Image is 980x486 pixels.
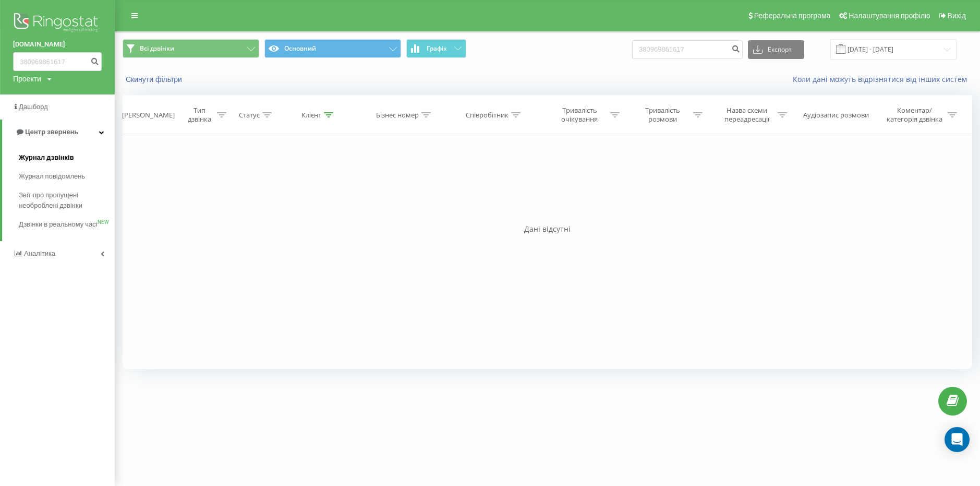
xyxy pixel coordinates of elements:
[239,111,260,120] div: Статус
[632,40,743,59] input: Пошук за номером
[552,106,608,124] div: Тривалість очікування
[803,111,869,120] div: Аудіозапис розмови
[406,39,466,58] button: Графік
[19,186,115,215] a: Звіт про пропущені необроблені дзвінки
[13,74,41,84] div: Проекти
[427,45,447,52] span: Графік
[635,106,691,124] div: Тривалість розмови
[466,111,509,120] div: Співробітник
[884,106,945,124] div: Коментар/категорія дзвінка
[19,152,74,163] span: Журнал дзвінків
[2,120,115,145] a: Центр звернень
[376,111,419,120] div: Бізнес номер
[301,111,321,120] div: Клієнт
[264,39,401,58] button: Основний
[849,11,930,20] span: Налаштування профілю
[945,427,970,452] div: Open Intercom Messenger
[123,39,259,58] button: Всі дзвінки
[754,11,831,20] span: Реферальна програма
[19,219,97,230] span: Дзвінки в реальному часі
[13,52,102,71] input: Пошук за номером
[19,171,85,182] span: Журнал повідомлень
[19,148,115,167] a: Журнал дзвінків
[19,215,115,234] a: Дзвінки в реальному часіNEW
[19,103,48,111] span: Дашборд
[793,74,972,84] a: Коли дані можуть відрізнятися вiд інших систем
[25,128,78,136] span: Центр звернень
[123,224,972,234] div: Дані відсутні
[13,39,102,50] a: [DOMAIN_NAME]
[748,40,804,59] button: Експорт
[19,190,110,211] span: Звіт про пропущені необроблені дзвінки
[122,111,175,120] div: [PERSON_NAME]
[123,75,187,84] button: Скинути фільтри
[19,167,115,186] a: Журнал повідомлень
[13,10,102,37] img: Ringostat logo
[185,106,214,124] div: Тип дзвінка
[948,11,966,20] span: Вихід
[24,250,55,257] span: Аналiтика
[140,44,174,53] span: Всі дзвінки
[719,106,775,124] div: Назва схеми переадресації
